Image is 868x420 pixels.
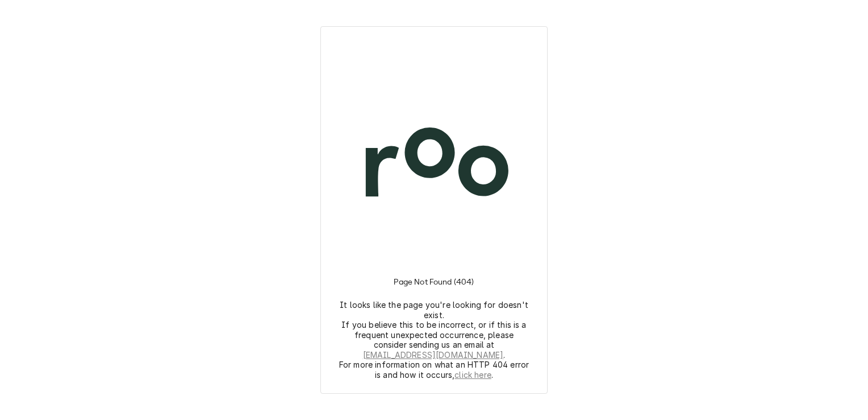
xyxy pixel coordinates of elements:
[339,320,529,360] p: If you believe this to be incorrect, or if this is a frequent unexpected occurrence, please consi...
[335,64,533,263] img: Logo
[339,300,529,320] p: It looks like the page you're looking for doesn't exist.
[335,263,533,380] div: Instructions
[394,263,474,300] h3: Page Not Found (404)
[363,350,503,360] a: [EMAIL_ADDRESS][DOMAIN_NAME]
[454,370,491,380] a: click here
[335,40,533,380] div: Logo and Instructions Container
[339,360,529,380] p: For more information on what an HTTP 404 error is and how it occurs, .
